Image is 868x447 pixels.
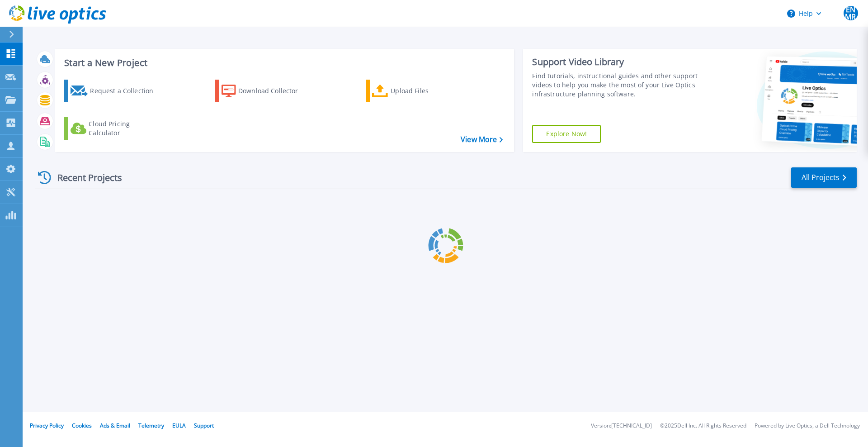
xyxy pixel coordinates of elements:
[35,166,134,189] div: Recent Projects
[461,135,503,144] a: View More
[844,6,858,20] span: ENMR
[238,82,311,100] div: Download Collector
[366,80,467,102] a: Upload Files
[391,82,463,100] div: Upload Files
[64,80,165,102] a: Request a Collection
[591,423,652,429] li: Version: [TECHNICAL_ID]
[215,80,316,102] a: Download Collector
[64,117,165,140] a: Cloud Pricing Calculator
[791,167,857,188] a: All Projects
[532,71,702,99] div: Find tutorials, instructional guides and other support videos to help you make the most of your L...
[89,119,161,138] div: Cloud Pricing Calculator
[72,422,92,429] a: Cookies
[194,422,214,429] a: Support
[755,423,860,429] li: Powered by Live Optics, a Dell Technology
[64,58,503,68] h3: Start a New Project
[532,125,601,143] a: Explore Now!
[172,422,186,429] a: EULA
[100,422,130,429] a: Ads & Email
[660,423,746,429] li: © 2025 Dell Inc. All Rights Reserved
[138,422,164,429] a: Telemetry
[30,422,64,429] a: Privacy Policy
[532,56,702,68] div: Support Video Library
[90,82,162,100] div: Request a Collection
